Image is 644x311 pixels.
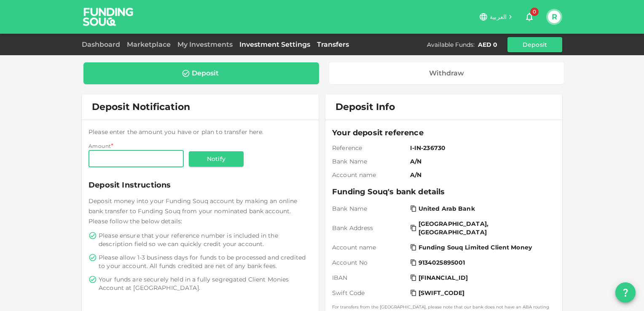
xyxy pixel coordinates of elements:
div: Withdraw [429,69,464,78]
span: [GEOGRAPHIC_DATA], [GEOGRAPHIC_DATA] [419,220,550,236]
span: Reference [332,144,407,152]
span: A/N [410,171,552,179]
a: Marketplace [123,40,174,48]
span: I-IN-236730 [410,144,552,152]
a: Dashboard [82,40,123,48]
button: 0 [521,8,538,25]
span: Amount [89,143,111,149]
a: Deposit [83,62,319,84]
a: Investment Settings [236,40,314,48]
span: Deposit Info [335,101,395,113]
button: Deposit [507,37,562,52]
a: Transfers [314,40,352,48]
span: IBAN [332,273,407,282]
button: R [548,11,561,23]
div: Deposit [192,69,219,78]
span: Bank Address [332,224,407,232]
span: 9134025895001 [419,258,465,267]
input: amount [89,150,184,167]
div: AED 0 [478,40,497,49]
a: Withdraw [329,62,564,84]
span: Please enter the amount you have or plan to transfer here. [89,128,264,136]
span: Deposit Instructions [89,179,312,191]
span: Account name [332,171,407,179]
span: Deposit money into your Funding Souq account by making an online bank transfer to Funding Souq fr... [89,197,297,225]
span: Account name [332,243,407,252]
span: A/N [410,157,552,166]
span: Deposit Notification [92,101,190,113]
span: Account No [332,258,407,267]
a: My Investments [174,40,236,48]
span: 0 [530,8,539,16]
span: United Arab Bank [419,204,475,213]
span: Please allow 1-3 business days for funds to be processed and credited to your account. All funds ... [99,253,310,270]
span: Funding Souq's bank details [332,186,555,198]
button: question [615,282,636,303]
span: Bank Name [332,157,407,166]
span: Your deposit reference [332,127,555,139]
span: Please ensure that your reference number is included in the description field so we can quickly c... [99,231,310,248]
span: Swift Code [332,289,407,297]
span: [SWIFT_CODE] [419,289,465,297]
button: Notify [189,151,244,166]
span: Bank Name [332,204,407,213]
span: العربية [490,13,507,21]
div: Available Funds : [427,40,475,49]
span: [FINANCIAL_ID] [419,273,468,282]
span: Your funds are securely held in a fully segregated Client Monies Account at [GEOGRAPHIC_DATA]. [99,275,310,292]
span: Funding Souq Limited Client Money [419,243,532,252]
